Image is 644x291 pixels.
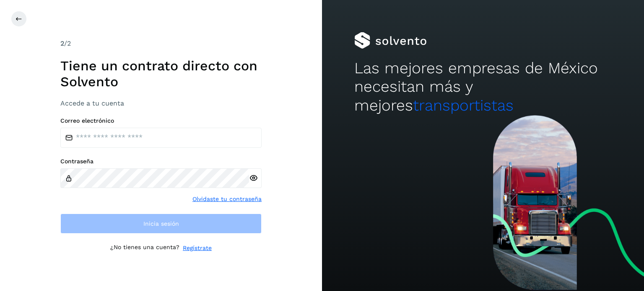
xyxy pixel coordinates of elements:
h1: Tiene un contrato directo con Solvento [60,58,262,90]
span: Inicia sesión [143,221,179,227]
h3: Accede a tu cuenta [60,99,262,107]
h2: Las mejores empresas de México necesitan más y mejores [354,59,612,115]
a: Olvidaste tu contraseña [192,195,262,203]
span: transportistas [413,96,514,114]
span: 2 [60,39,64,47]
a: Regístrate [183,244,212,252]
label: Correo electrónico [60,117,262,124]
div: /2 [60,39,262,49]
label: Contraseña [60,158,262,165]
button: Inicia sesión [60,214,262,234]
p: ¿No tienes una cuenta? [110,244,179,252]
